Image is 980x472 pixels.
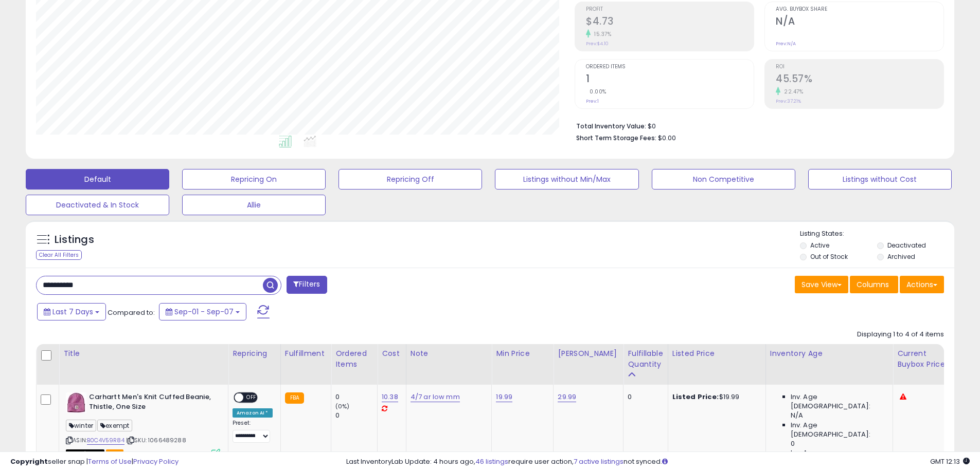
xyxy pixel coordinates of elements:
small: FBA [285,392,304,404]
button: Sep-01 - Sep-07 [159,303,246,320]
span: Ordered Items [586,64,754,70]
button: Non Competitive [652,169,795,190]
a: 46 listings [475,457,508,466]
small: Prev: 1 [586,98,599,104]
span: Last 7 Days [52,307,93,317]
li: $0 [576,119,936,131]
button: Listings without Cost [808,169,952,190]
button: Filters [287,276,327,294]
small: 15.37% [591,30,611,38]
button: Repricing Off [338,169,482,190]
div: 0 [628,392,660,402]
a: 10.38 [382,392,398,402]
h2: N/A [776,15,943,29]
label: Archived [887,252,915,261]
label: Deactivated [887,241,926,250]
a: 29.99 [558,392,576,402]
span: Profit [586,7,754,12]
div: [PERSON_NAME] [558,348,619,359]
a: Terms of Use [88,457,132,466]
a: 7 active listings [574,457,623,466]
a: 4/7 ar low mm [411,392,460,402]
span: 2025-09-16 12:13 GMT [930,457,970,466]
button: Columns [850,276,898,293]
div: Displaying 1 to 4 of 4 items [857,330,944,339]
span: 0 [791,439,795,448]
div: Current Buybox Price [897,348,950,370]
div: Repricing [233,348,276,359]
span: Sep-01 - Sep-07 [174,307,234,317]
h2: $4.73 [586,15,754,29]
span: exempt [97,420,132,431]
span: All listings that are currently out of stock and unavailable for purchase on Amazon [66,449,104,458]
div: seller snap | | [10,457,179,467]
div: 0 [335,392,377,402]
strong: Copyright [10,457,48,466]
h5: Listings [55,233,94,247]
b: Carhartt Men's Knit Cuffed Beanie, Thistle, One Size [89,392,214,414]
span: Inv. Age [DEMOGRAPHIC_DATA]: [791,392,885,411]
b: Listed Price: [672,392,719,402]
span: OFF [243,393,260,402]
span: N/A [791,411,803,420]
span: Columns [857,279,889,290]
button: Default [26,169,169,190]
small: Prev: 37.21% [776,98,801,104]
button: Deactivated & In Stock [26,195,169,215]
div: Fulfillment [285,348,327,359]
button: Save View [795,276,848,293]
span: Inv. Age [DEMOGRAPHIC_DATA]: [791,421,885,439]
small: (0%) [335,402,350,410]
div: Title [63,348,224,359]
div: Clear All Filters [36,250,82,260]
div: 0 [335,411,377,420]
span: winter [66,420,96,431]
div: Last InventoryLab Update: 4 hours ago, require user action, not synced. [346,457,970,467]
div: Min Price [496,348,549,359]
button: Listings without Min/Max [495,169,638,190]
span: | SKU: 1066489288 [126,436,186,444]
b: Total Inventory Value: [576,122,646,130]
span: Inv. Age [DEMOGRAPHIC_DATA]: [791,448,885,467]
h2: 1 [586,73,754,87]
span: Compared to: [108,308,155,317]
small: Prev: $4.10 [586,41,609,47]
label: Out of Stock [810,252,848,261]
h2: 45.57% [776,73,943,87]
div: Cost [382,348,402,359]
label: Active [810,241,829,250]
div: Inventory Age [770,348,888,359]
button: Allie [182,195,326,215]
div: Fulfillable Quantity [628,348,663,370]
small: 0.00% [586,88,607,96]
button: Actions [900,276,944,293]
small: 22.47% [780,88,803,96]
img: 61NeSBSqg7L._SL40_.jpg [66,392,86,413]
span: $0.00 [658,133,676,143]
div: Amazon AI * [233,408,273,418]
p: Listing States: [800,229,954,239]
div: Listed Price [672,348,761,359]
small: Prev: N/A [776,41,796,47]
a: Privacy Policy [133,457,179,466]
button: Repricing On [182,169,326,190]
a: 19.99 [496,392,512,402]
span: Avg. Buybox Share [776,7,943,12]
div: $19.99 [672,392,758,402]
span: FBA [106,449,123,458]
b: Short Term Storage Fees: [576,134,656,142]
a: B0C4V59R84 [87,436,124,445]
div: Note [411,348,488,359]
div: Preset: [233,420,273,443]
button: Last 7 Days [37,303,106,320]
div: Ordered Items [335,348,373,370]
span: ROI [776,64,943,70]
